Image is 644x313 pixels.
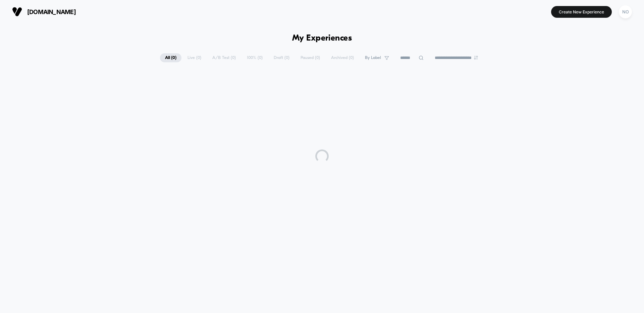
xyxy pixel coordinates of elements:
button: [DOMAIN_NAME] [10,6,78,17]
button: NO [617,5,634,19]
img: end [474,56,478,60]
h1: My Experiences [292,34,352,43]
div: NO [619,5,632,18]
span: All ( 0 ) [160,53,181,62]
button: Create New Experience [551,6,612,18]
img: Visually logo [12,7,22,17]
span: [DOMAIN_NAME] [27,8,76,15]
span: By Label [365,55,381,60]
